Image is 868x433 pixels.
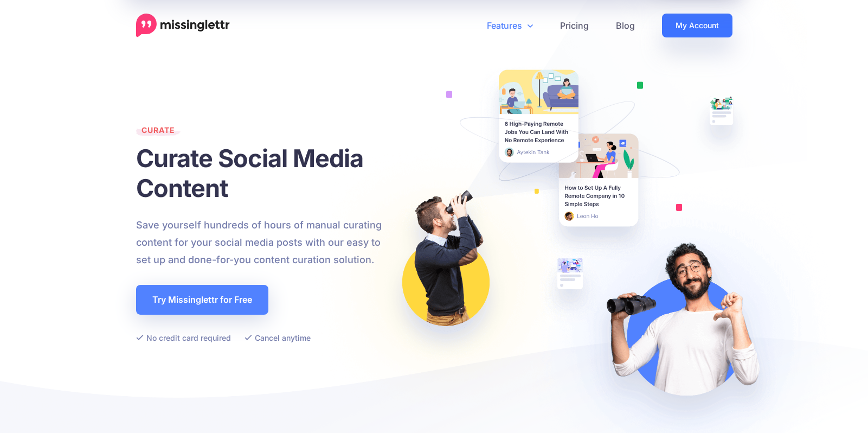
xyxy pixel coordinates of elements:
span: Curate [136,125,181,140]
a: Try Missinglettr for Free [136,285,268,315]
li: No credit card required [136,331,231,345]
a: Blog [602,14,648,37]
li: Cancel anytime [245,331,311,345]
h1: Curate Social Media Content [136,143,394,203]
a: Pricing [546,14,602,37]
a: Home [136,14,230,37]
a: Features [473,14,546,37]
p: Save yourself hundreds of hours of manual curating content for your social media posts with our e... [136,217,394,269]
a: My Account [662,14,732,37]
